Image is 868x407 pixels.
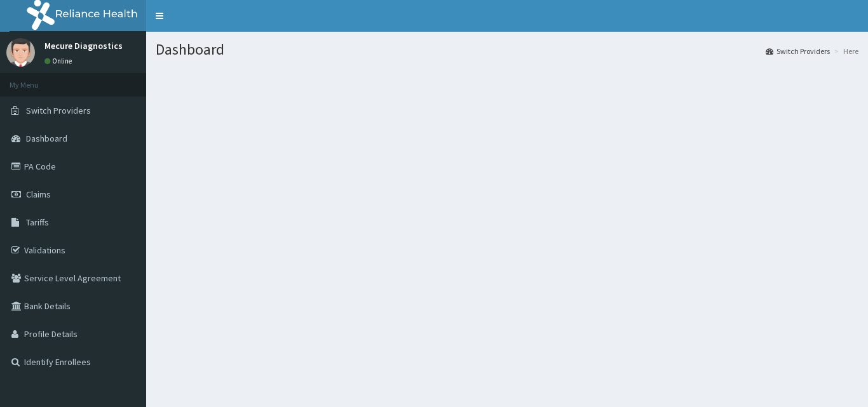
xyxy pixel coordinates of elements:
[26,105,91,116] span: Switch Providers
[766,46,830,57] a: Switch Providers
[44,41,123,50] p: Mecure Diagnostics
[44,57,75,65] a: Online
[26,217,49,228] span: Tariffs
[26,189,51,200] span: Claims
[26,133,67,144] span: Dashboard
[6,38,35,67] img: User Image
[831,46,858,57] li: Here
[156,41,858,58] h1: Dashboard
